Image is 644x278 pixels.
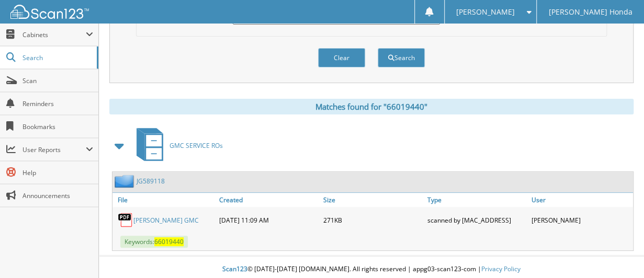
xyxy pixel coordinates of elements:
[10,5,89,19] img: scan123-logo-white.svg
[109,99,634,114] div: Matches found for "66019440"
[321,193,425,207] a: Size
[22,53,92,62] span: Search
[378,48,425,67] button: Search
[120,236,188,248] span: Keywords:
[592,228,644,278] iframe: Chat Widget
[22,76,93,85] span: Scan
[456,9,515,15] span: [PERSON_NAME]
[22,99,93,108] span: Reminders
[130,125,223,166] a: GMC SERVICE ROs
[481,264,521,273] a: Privacy Policy
[425,193,529,207] a: Type
[22,168,93,177] span: Help
[22,191,93,200] span: Announcements
[217,193,321,207] a: Created
[22,30,86,39] span: Cabinets
[170,141,223,150] span: GMC SERVICE ROs
[217,210,321,230] div: [DATE] 11:09 AM
[318,48,365,67] button: Clear
[529,210,633,230] div: [PERSON_NAME]
[529,193,633,207] a: User
[118,212,133,228] img: PDF.png
[22,122,93,131] span: Bookmarks
[154,237,184,246] span: 66019440
[22,145,86,154] span: User Reports
[137,177,165,186] a: JG589118
[133,216,199,225] a: [PERSON_NAME] GMC
[321,210,425,230] div: 271KB
[222,264,247,273] span: Scan123
[549,9,632,15] span: [PERSON_NAME] Honda
[115,175,137,188] img: folder2.png
[112,193,217,207] a: File
[425,210,529,230] div: scanned by [MAC_ADDRESS]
